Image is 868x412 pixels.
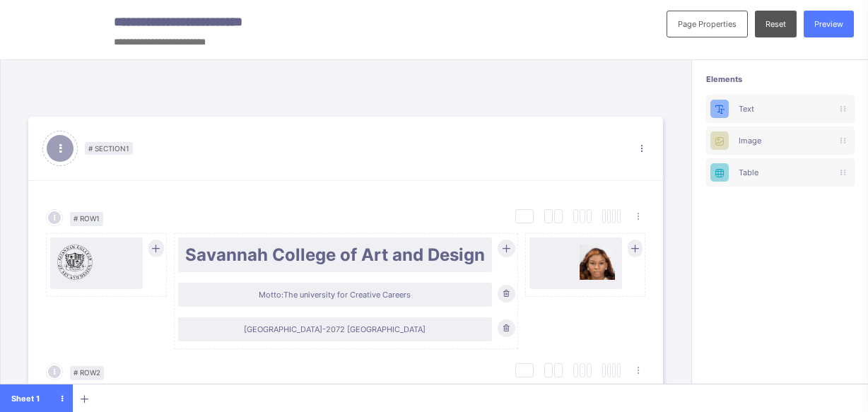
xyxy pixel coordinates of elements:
[185,290,486,300] span: Motto: The university for Creative Careers
[185,324,486,334] span: [GEOGRAPHIC_DATA]-2072 [GEOGRAPHIC_DATA]
[70,212,103,226] span: # Row 1
[57,245,93,280] img: Logo
[739,167,822,177] div: Table
[766,19,786,29] span: Reset
[706,158,855,187] div: Table
[70,366,104,380] span: # Row 2
[185,245,486,265] span: Savannah College of Art and Design
[678,19,737,29] span: Page Properties
[706,74,855,84] span: Elements
[85,142,133,155] span: # Section 1
[706,126,855,155] div: Image
[580,245,615,280] img: Logo
[739,136,822,146] div: Image
[814,19,843,29] span: Preview
[706,95,855,123] div: Text
[739,104,822,114] div: Text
